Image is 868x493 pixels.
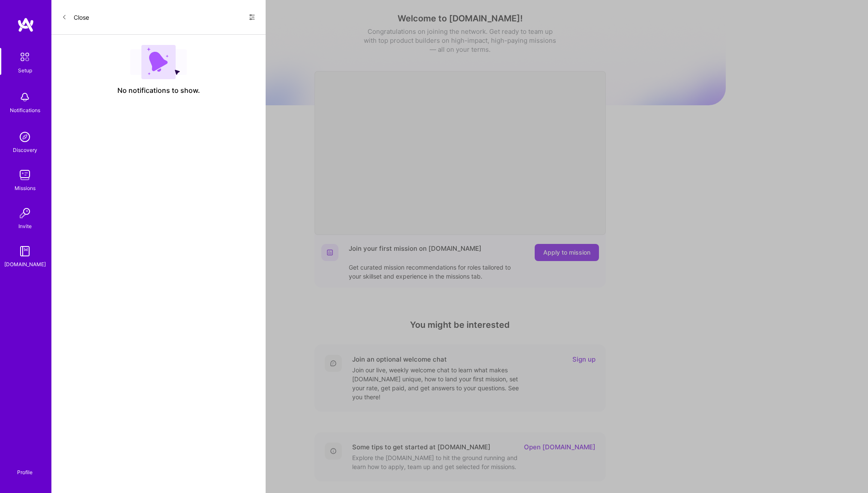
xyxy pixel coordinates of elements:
div: Invite [18,222,32,231]
img: logo [17,17,34,33]
img: setup [16,48,34,66]
span: No notifications to show. [117,86,200,95]
div: Profile [17,468,33,476]
div: Setup [18,66,32,75]
img: discovery [16,128,33,146]
img: teamwork [16,166,33,184]
div: Discovery [13,146,37,154]
div: Missions [15,184,36,193]
img: Invite [16,205,33,222]
img: bell [16,89,33,106]
img: empty [130,45,187,79]
a: Profile [14,459,36,476]
div: Notifications [10,106,40,115]
div: [DOMAIN_NAME] [4,260,46,269]
img: guide book [16,243,33,260]
button: Close [62,10,89,24]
